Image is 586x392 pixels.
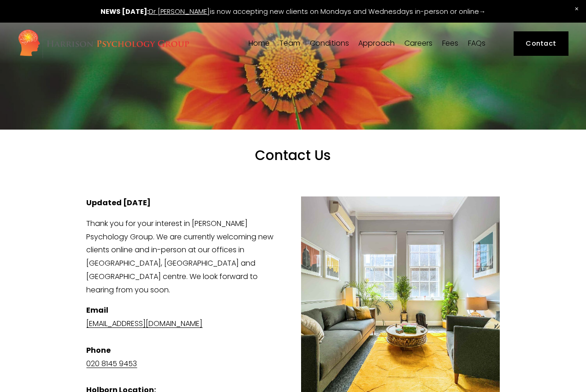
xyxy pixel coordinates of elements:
a: folder dropdown [358,39,395,48]
span: Team [279,40,300,47]
span: Conditions [310,40,349,47]
a: Careers [404,39,432,48]
a: Fees [442,39,458,48]
span: Approach [358,40,395,47]
strong: Email [86,305,108,315]
img: Harrison Psychology Group [18,29,189,59]
a: Home [249,39,270,48]
strong: Updated [DATE] [86,197,151,208]
a: Dr [PERSON_NAME] [149,7,210,16]
h1: Contact Us [121,147,464,181]
a: Contact [514,31,568,56]
a: folder dropdown [310,39,349,48]
strong: Phone [86,345,111,356]
a: [EMAIL_ADDRESS][DOMAIN_NAME] [86,318,202,329]
a: FAQs [468,39,485,48]
p: Thank you for your interest in [PERSON_NAME] Psychology Group. We are currently welcoming new cli... [86,217,499,297]
a: folder dropdown [279,39,300,48]
a: 020 8145 9453 [86,358,137,369]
